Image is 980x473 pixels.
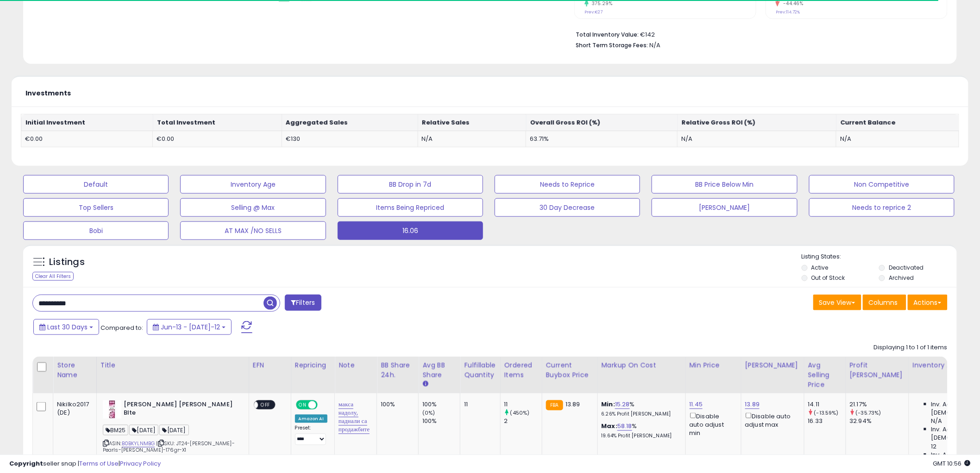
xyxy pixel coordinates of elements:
div: 11 [464,400,493,409]
small: (0%) [422,409,435,416]
th: Total Investment [153,114,282,131]
div: Clear All Filters [32,272,74,281]
button: Top Sellers [23,198,169,217]
div: Fulfillable Quantity [464,360,496,380]
div: Ordered Items [504,360,538,380]
span: Jun-13 - [DATE]-12 [161,322,220,332]
b: Short Term Storage Fees: [576,41,648,49]
div: Avg BB Share [422,360,456,380]
span: OFF [316,401,331,409]
th: Relative Gross ROI (%) [678,114,836,131]
span: Columns [869,298,898,307]
div: 11 [504,400,542,409]
small: Avg BB Share. [422,380,428,388]
a: 58.18 [617,422,632,431]
td: €0.00 [21,131,153,147]
th: Overall Gross ROI (%) [526,114,678,131]
div: [PERSON_NAME] [745,360,800,370]
div: Note [339,360,373,370]
button: 16.06 [338,221,483,240]
button: Inventory Age [180,175,326,194]
div: Displaying 1 to 1 of 1 items [874,343,948,352]
span: [DATE] [129,425,158,435]
div: Avg Selling Price [808,360,842,390]
a: B0BKYLNMBG [122,440,155,448]
b: Max: [602,422,618,430]
td: N/A [678,131,836,147]
div: 2 [504,417,542,425]
button: BB Price Below Min [652,175,797,194]
b: Total Inventory Value: [576,31,639,38]
button: 30 Day Decrease [495,198,640,217]
th: Aggregated Sales [282,114,418,131]
b: [PERSON_NAME] [PERSON_NAME] Blte [124,400,236,420]
a: 15.28 [615,400,630,409]
span: [DATE] [159,425,188,435]
th: Current Balance [836,114,959,131]
label: Out of Stock [811,274,845,282]
small: Prev: €27 [584,9,603,15]
span: Last 30 Days [47,322,88,332]
td: €130 [282,131,418,147]
th: Relative Sales [418,114,526,131]
button: Items Being Repriced [338,198,483,217]
div: % [602,400,678,417]
button: Save View [813,295,861,310]
a: макса надолу, паднали са продажбите [339,400,370,435]
button: Last 30 Days [33,319,99,335]
button: Selling @ Max [180,198,326,217]
button: Jun-13 - [DATE]-12 [147,319,232,335]
span: 12 [931,442,937,451]
div: 32.94% [850,417,909,425]
div: Store Name [57,360,93,380]
td: €0.00 [153,131,282,147]
th: Initial Investment [21,114,153,131]
div: Min Price [690,360,737,370]
span: 13.89 [565,400,580,409]
button: Columns [863,295,906,310]
img: 41ojNeCAYkL._SL40_.jpg [103,400,121,419]
div: Nikilko2017 (DE) [57,400,89,417]
div: % [602,422,678,439]
div: Repricing [295,360,331,370]
span: | SKU: JT24-[PERSON_NAME]-Pearls-[PERSON_NAME]-176gr-X1 [103,440,235,454]
button: Needs to Reprice [495,175,640,194]
div: seller snap | | [9,460,161,468]
button: AT MAX /NO SELLS [180,221,326,240]
a: Privacy Policy [120,459,161,468]
div: 14.11 [808,400,846,409]
div: Title [101,360,245,370]
span: 2025-08-12 10:56 GMT [933,459,971,468]
button: Bobi [23,221,169,240]
small: (-35.73%) [856,409,881,416]
button: Default [23,175,169,194]
button: Needs to reprice 2 [809,198,955,217]
small: (450%) [510,409,530,416]
div: 100% [381,400,411,409]
button: BB Drop in 7d [338,175,483,194]
td: 63.71% [526,131,678,147]
td: N/A [836,131,959,147]
button: [PERSON_NAME] [652,198,797,217]
div: Markup on Cost [602,360,682,370]
div: Profit [PERSON_NAME] [850,360,905,380]
div: 100% [422,417,460,425]
li: €142 [576,28,941,39]
div: Current Buybox Price [546,360,594,380]
p: 19.64% Profit [PERSON_NAME] [602,433,678,439]
th: The percentage added to the cost of goods (COGS) that forms the calculator for Min & Max prices. [597,357,685,393]
div: 21.17% [850,400,909,409]
td: N/A [418,131,526,147]
span: ON [297,401,308,409]
div: 100% [422,400,460,409]
p: 6.26% Profit [PERSON_NAME] [602,411,678,417]
small: Prev: 114.72% [776,9,800,15]
b: Min: [602,400,616,409]
span: Compared to: [101,323,143,332]
span: N/A [931,417,942,425]
label: Active [811,264,829,271]
div: 16.33 [808,417,846,425]
p: Listing States: [802,252,957,261]
span: N/A [649,41,660,50]
div: Preset: [295,425,327,446]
